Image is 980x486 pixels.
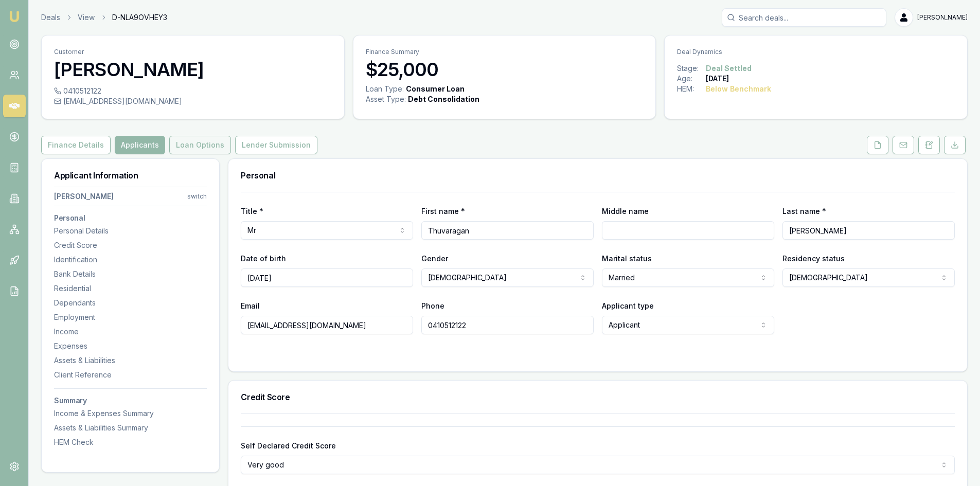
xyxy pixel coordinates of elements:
h3: [PERSON_NAME] [54,59,332,80]
a: View [78,12,95,23]
label: Email [241,301,260,310]
label: Phone [421,301,444,310]
div: Stage: [677,63,706,74]
div: Bank Details [54,269,207,279]
div: Below Benchmark [706,84,771,94]
p: Deal Dynamics [677,48,955,56]
input: 0431 234 567 [421,316,594,334]
div: switch [187,192,207,201]
div: Personal Details [54,226,207,236]
a: Finance Details [41,136,113,154]
label: Middle name [602,207,649,215]
a: Lender Submission [233,136,319,154]
input: Search deals [722,8,886,27]
a: Deals [41,12,60,23]
div: Age: [677,74,706,84]
div: 0410512122 [54,86,332,96]
div: Debt Consolidation [408,94,479,104]
div: Assets & Liabilities [54,355,207,366]
label: Gender [421,254,448,263]
div: Client Reference [54,370,207,380]
span: [PERSON_NAME] [917,13,968,22]
label: First name * [421,207,465,215]
h3: Applicant Information [54,171,207,179]
h3: Credit Score [241,393,955,401]
div: Deal Settled [706,63,752,74]
a: Loan Options [167,136,233,154]
button: Finance Details [41,136,111,154]
h3: Personal [241,171,955,179]
p: Finance Summary [366,48,644,56]
div: Income [54,327,207,337]
div: Assets & Liabilities Summary [54,423,207,433]
label: Residency status [782,254,845,263]
h3: $25,000 [366,59,644,80]
div: [DATE] [706,74,729,84]
label: Last name * [782,207,826,215]
div: Residential [54,283,207,294]
h3: Summary [54,397,207,404]
img: emu-icon-u.png [8,10,21,23]
nav: breadcrumb [41,12,167,23]
span: D-NLA9OVHEY3 [112,12,167,23]
div: HEM Check [54,437,207,447]
div: Income & Expenses Summary [54,408,207,419]
label: Title * [241,207,263,215]
label: Applicant type [602,301,654,310]
label: Self Declared Credit Score [241,441,336,450]
button: Lender Submission [235,136,317,154]
label: Date of birth [241,254,286,263]
div: [PERSON_NAME] [54,191,114,202]
p: Customer [54,48,332,56]
div: Employment [54,312,207,322]
label: Marital status [602,254,652,263]
input: DD/MM/YYYY [241,268,413,287]
div: Dependants [54,298,207,308]
a: Applicants [113,136,167,154]
div: Asset Type : [366,94,406,104]
h3: Personal [54,214,207,222]
button: Applicants [115,136,165,154]
div: Consumer Loan [406,84,465,94]
div: Expenses [54,341,207,351]
div: Loan Type: [366,84,404,94]
div: [EMAIL_ADDRESS][DOMAIN_NAME] [54,96,332,106]
button: Loan Options [169,136,231,154]
div: HEM: [677,84,706,94]
div: Identification [54,255,207,265]
div: Credit Score [54,240,207,250]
